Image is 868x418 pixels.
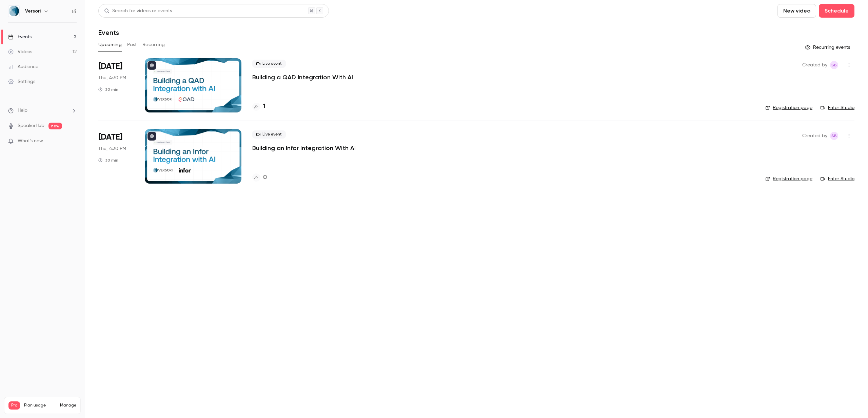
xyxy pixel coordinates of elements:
span: Sophie Burgess [830,61,838,69]
div: Audience [8,63,38,70]
a: 1 [252,102,265,111]
span: [DATE] [98,61,122,72]
span: Live event [252,60,286,68]
a: SpeakerHub [18,122,44,129]
button: Schedule [819,4,854,18]
button: Past [127,39,137,50]
span: [DATE] [98,132,122,143]
span: SB [831,132,837,140]
span: Created by [802,132,827,140]
div: Settings [8,78,35,85]
span: Thu, 4:30 PM [98,145,126,152]
span: SB [831,61,837,69]
h6: Versori [25,8,41,15]
div: Oct 16 Thu, 4:30 PM (Europe/London) [98,58,134,112]
img: Versori [8,6,19,17]
a: Manage [60,403,76,408]
a: Building an Infor Integration With AI [252,144,356,152]
li: help-dropdown-opener [8,107,77,114]
span: new [48,123,62,129]
span: Pro [8,401,20,410]
div: 30 min [98,87,118,92]
div: 30 min [98,158,118,163]
button: Recurring [142,39,165,50]
h1: Events [98,28,119,37]
span: Created by [802,61,827,69]
h4: 1 [263,102,265,111]
a: Registration page [765,104,812,111]
a: 0 [252,173,267,182]
div: Oct 23 Thu, 4:30 PM (Europe/London) [98,129,134,183]
a: Enter Studio [821,104,854,111]
span: Thu, 4:30 PM [98,75,126,81]
a: Building a QAD Integration With AI [252,73,353,81]
span: What's new [18,138,43,145]
span: Help [18,107,27,114]
button: Upcoming [98,39,122,50]
a: Registration page [765,175,812,182]
div: Search for videos or events [104,7,172,15]
span: Sophie Burgess [830,132,838,140]
div: Events [8,34,32,40]
span: Plan usage [24,403,56,408]
h4: 0 [263,173,267,182]
button: Recurring events [802,42,854,53]
a: Enter Studio [821,175,854,182]
div: Videos [8,48,32,55]
span: Live event [252,130,286,139]
button: New video [777,4,816,18]
iframe: Noticeable Trigger [68,138,77,144]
